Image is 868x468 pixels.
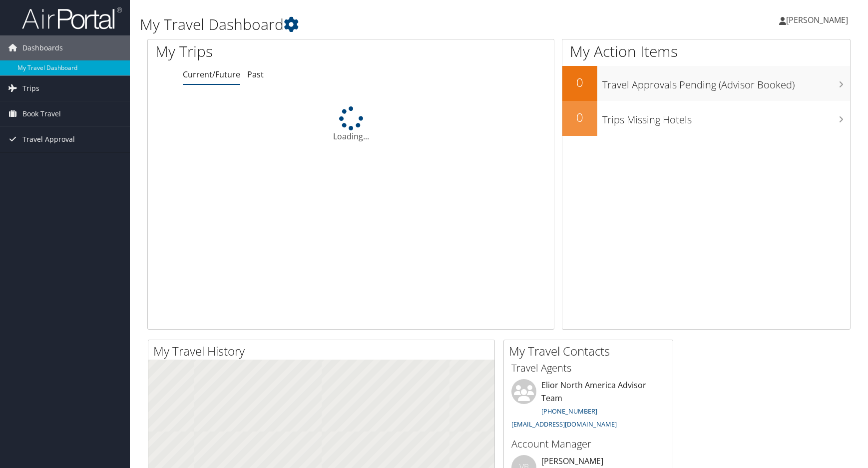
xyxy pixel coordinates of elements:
h2: 0 [562,109,597,126]
span: Dashboards [22,35,63,60]
h1: My Travel Dashboard [140,14,619,35]
h2: 0 [562,74,597,91]
h1: My Action Items [562,41,850,62]
h2: My Travel History [153,343,494,360]
span: Trips [22,76,39,101]
a: [PERSON_NAME] [779,5,858,35]
li: Elior North America Advisor Team [506,379,670,433]
img: airportal-logo.png [22,6,122,30]
div: Loading... [148,106,554,142]
h3: Travel Approvals Pending (Advisor Booked) [602,73,850,92]
a: 0Trips Missing Hotels [562,101,850,136]
h3: Account Manager [511,437,665,451]
span: Book Travel [22,101,61,126]
h3: Travel Agents [511,361,665,375]
h2: My Travel Contacts [509,343,673,360]
span: Travel Approval [22,127,75,152]
h1: My Trips [155,41,377,62]
span: [PERSON_NAME] [786,14,848,25]
a: [EMAIL_ADDRESS][DOMAIN_NAME] [511,420,617,429]
a: Past [247,69,264,80]
a: 0Travel Approvals Pending (Advisor Booked) [562,66,850,101]
a: Current/Future [183,69,240,80]
a: [PHONE_NUMBER] [541,407,597,416]
h3: Trips Missing Hotels [602,108,850,127]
